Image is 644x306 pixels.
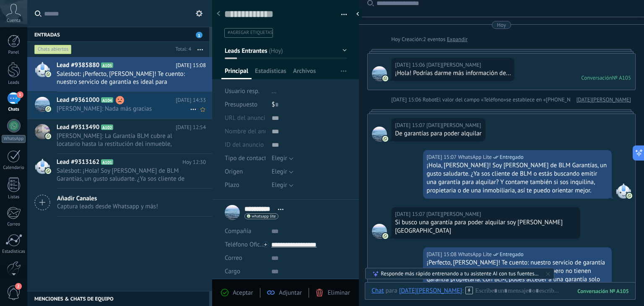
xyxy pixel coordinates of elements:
span: #agregar etiquetas [228,30,273,36]
img: com.amocrm.amocrmwa.svg [382,233,388,239]
div: ¡Hola! Podrías darme más información de... [395,69,511,78]
div: Presupuesto [225,98,265,112]
div: ¡Hola, [PERSON_NAME]! Soy [PERSON_NAME] de BLM Garantías, un gusto saludarte. ¿Ya sos cliente de ... [427,161,608,195]
div: URL del anuncio de TikTok [225,112,265,125]
span: A104 [101,97,113,103]
span: Elegir [272,181,287,189]
div: Conversación [581,74,612,81]
div: Nombre del anuncio de TikTok [225,125,265,138]
span: Elegir [272,168,287,176]
span: 1 [17,91,23,98]
span: Lead #9313490 [57,123,99,132]
img: com.amocrm.amocrmwa.svg [382,136,388,142]
div: [DATE] 15:06 [395,61,426,69]
span: Lucia Díaz [372,127,387,142]
span: Adjuntar [279,289,302,297]
span: Cuenta [7,18,21,23]
div: Chats [2,107,26,112]
div: Si busco una garantía para poder alquilar soy [PERSON_NAME][GEOGRAPHIC_DATA] [395,218,576,235]
div: Lucia Díaz [399,287,462,294]
span: : [462,287,463,295]
div: Calendario [2,165,26,171]
span: Lead #9313162 [57,158,99,166]
a: Expandir [447,35,467,44]
span: A102 [101,124,113,130]
button: Teléfono Oficina [225,238,265,252]
span: Lead #9385880 [57,61,99,70]
span: URL del anuncio de TikTok [225,115,296,121]
button: Elegir [272,152,293,165]
span: WhatsApp Lite [616,184,631,199]
span: Usuario resp. [225,87,260,95]
img: com.amocrm.amocrmwa.svg [45,168,51,174]
span: Captura leads desde Whatsapp y más! [57,202,158,210]
div: Compañía [225,225,265,238]
div: Listas [2,194,26,200]
span: Lucia Díaz [372,66,387,81]
span: [PERSON_NAME]: La Garantía BLM cubre al locatario hasta la restitución del inmueble, incluyendo: ... [57,132,190,148]
span: Plazo [225,182,239,188]
span: Salesbot: ¡Perfecto, [PERSON_NAME]! Te cuento: nuestro servicio de garantía es ideal para inquili... [57,70,190,86]
img: com.amocrm.amocrmwa.svg [45,106,51,112]
span: Lucia Díaz [426,121,481,130]
button: Elegir [272,165,293,179]
button: Elegir [272,179,293,192]
button: Más [191,42,209,57]
span: Estadísticas [255,67,286,79]
img: com.amocrm.amocrmwa.svg [45,133,51,139]
span: Lucia Díaz [426,210,481,218]
a: Lead #9313162 A101 Hoy 12:30 Salesbot: ¡Hola! Soy [PERSON_NAME] de BLM Garantías, un gusto saluda... [27,154,212,188]
div: Origen [225,165,265,179]
span: Salesbot: ¡Hola! Soy [PERSON_NAME] de BLM Garantías, un gusto saludarte. ¿Ya sos cliente de BLM o... [57,167,190,183]
div: Usuario resp. [225,85,265,98]
div: Total: 4 [172,45,191,54]
span: Origen [225,169,243,175]
span: WhatsApp Lite [458,153,491,161]
div: Hoy [497,21,506,29]
a: Lead #9361000 A104 [DATE] 14:33 [PERSON_NAME]: Nada más gracias [27,92,212,119]
span: Aceptar [233,289,253,297]
div: [DATE] 15:07 [395,121,426,130]
span: Principal [225,67,248,79]
div: Panel [2,50,26,55]
div: De garantías para poder alquilar [395,130,482,138]
div: Estadísticas [2,249,26,254]
div: [DATE] 15:07 [395,210,426,218]
div: Tipo de contacto [225,152,265,165]
span: A101 [101,159,113,165]
div: $ [272,98,347,112]
div: Hoy [391,35,402,44]
a: Lead #9385880 A105 [DATE] 15:08 Salesbot: ¡Perfecto, [PERSON_NAME]! Te cuento: nuestro servicio d... [27,57,212,91]
span: [DATE] 14:33 [176,96,206,104]
div: Cargo [225,265,265,278]
div: Creación: [391,35,467,44]
span: [PERSON_NAME]: Nada más gracias [57,105,190,113]
img: com.amocrm.amocrmwa.svg [382,75,388,81]
span: [DATE] 12:54 [176,123,206,132]
span: ... [272,87,277,95]
div: Leads [2,80,26,86]
div: [DATE] 15:08 [427,250,458,259]
span: WhatsApp Lite [458,250,491,259]
span: ID del anuncio de TikTok [225,142,291,148]
div: [DATE] 15:07 [427,153,458,161]
span: Entregado [500,153,524,161]
span: whatsapp lite [252,214,276,218]
img: com.amocrm.amocrmwa.svg [45,71,51,77]
span: Elegir [272,154,287,162]
div: Ocultar [353,8,362,20]
span: Nombre del anuncio de TikTok [225,128,306,135]
span: Correo [225,254,242,262]
span: para [386,287,397,295]
span: Lucia Díaz [426,61,481,69]
div: Entradas [27,27,209,42]
span: 2 [15,283,22,290]
div: Chats abiertos [34,44,72,54]
div: ID del anuncio de TikTok [225,138,265,152]
div: Plazo [225,179,265,192]
div: Responde más rápido entrenando a tu asistente AI con tus fuentes de datos [381,270,540,277]
div: № A105 [612,74,631,81]
span: se establece en «[PHONE_NUMBER]» [506,96,592,104]
a: Lead #9313490 A102 [DATE] 12:54 [PERSON_NAME]: La Garantía BLM cubre al locatario hasta la restit... [27,119,212,153]
span: Lucia Díaz [372,224,387,239]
